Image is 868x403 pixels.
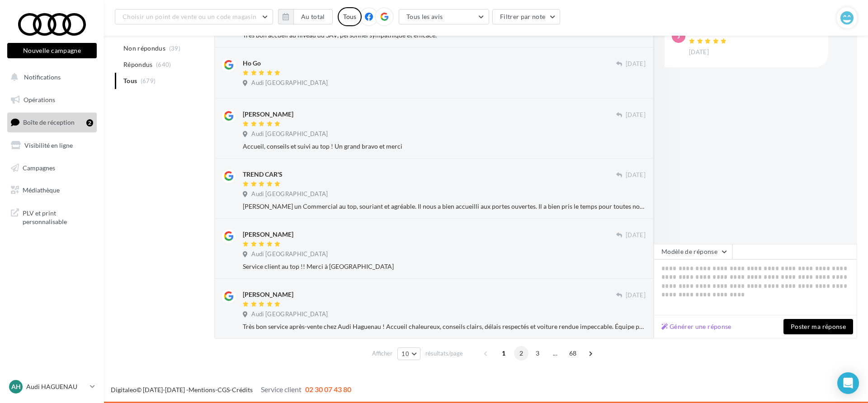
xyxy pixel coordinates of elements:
[548,346,562,361] span: ...
[123,60,153,69] span: Répondus
[5,181,99,200] a: Médiathèque
[23,207,93,226] span: PLV et print personnalisable
[24,73,61,81] span: Notifications
[7,378,97,395] a: AH Audi HAGUENAU
[278,9,333,24] button: Au total
[7,43,97,58] button: Nouvelle campagne
[251,190,328,198] span: Audi [GEOGRAPHIC_DATA]
[243,202,646,211] div: [PERSON_NAME] un Commercial au top, souriant et agréable. Il nous a bien accueilli aux portes ouv...
[5,159,99,178] a: Campagnes
[86,119,93,127] div: 2
[243,290,293,299] div: [PERSON_NAME]
[626,171,646,179] span: [DATE]
[514,346,528,361] span: 2
[24,141,73,149] span: Visibilité en ligne
[338,7,362,26] div: Tous
[261,385,302,394] span: Service client
[293,9,333,24] button: Au total
[26,382,86,391] p: Audi HAGUENAU
[251,130,328,138] span: Audi [GEOGRAPHIC_DATA]
[654,244,732,259] button: Modèle de réponse
[530,346,545,361] span: 3
[5,112,99,132] a: Boîte de réception2
[156,61,171,68] span: (640)
[123,13,256,20] span: Choisir un point de vente ou un code magasin
[232,386,253,394] a: Crédits
[189,386,215,394] a: Mentions
[626,111,646,119] span: [DATE]
[372,349,392,358] span: Afficher
[111,386,137,394] a: Digitaleo
[24,96,55,103] span: Opérations
[243,322,646,331] div: Très bon service après-vente chez Audi Haguenau ! Accueil chaleureux, conseils clairs, délais res...
[169,45,180,52] span: (39)
[5,90,99,109] a: Opérations
[626,60,646,68] span: [DATE]
[406,13,443,20] span: Tous les avis
[5,68,95,87] button: Notifications
[123,44,165,53] span: Non répondus
[251,250,328,258] span: Audi [GEOGRAPHIC_DATA]
[658,321,735,332] button: Générer une réponse
[397,347,420,360] button: 10
[115,9,273,24] button: Choisir un point de vente ou un code magasin
[626,291,646,300] span: [DATE]
[243,59,261,68] div: Ho Go
[399,9,489,24] button: Tous les avis
[689,48,709,56] span: [DATE]
[626,231,646,239] span: [DATE]
[401,350,409,357] span: 10
[305,385,351,394] span: 02 30 07 43 80
[11,382,21,391] span: AH
[689,29,729,36] div: Josepha753
[496,346,511,361] span: 1
[251,79,328,87] span: Audi [GEOGRAPHIC_DATA]
[251,310,328,319] span: Audi [GEOGRAPHIC_DATA]
[243,170,283,179] div: TREND CAR'S
[5,203,99,230] a: PLV et print personnalisable
[837,372,859,394] div: Open Intercom Messenger
[243,230,293,239] div: [PERSON_NAME]
[566,346,580,361] span: 68
[111,386,351,394] span: © [DATE]-[DATE] - - -
[23,186,60,194] span: Médiathèque
[783,319,853,334] button: Poster ma réponse
[23,164,55,171] span: Campagnes
[5,136,99,155] a: Visibilité en ligne
[425,349,463,358] span: résultats/page
[243,142,646,151] div: Accueil, conseils et suivi au top ! Un grand bravo et merci
[677,32,680,41] span: J
[217,386,230,394] a: CGS
[243,262,646,271] div: Service client au top !! Merci à [GEOGRAPHIC_DATA]
[492,9,561,24] button: Filtrer par note
[23,118,75,126] span: Boîte de réception
[243,110,293,119] div: [PERSON_NAME]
